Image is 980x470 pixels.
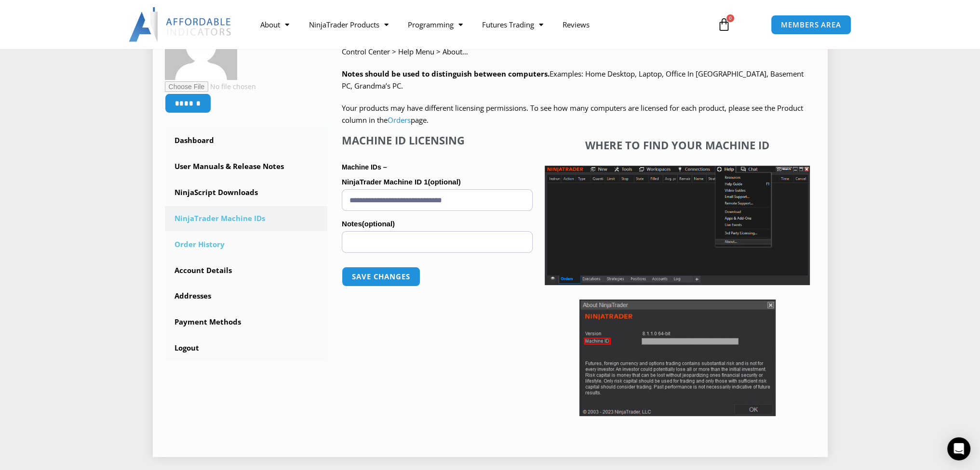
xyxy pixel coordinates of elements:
[726,14,734,22] span: 0
[342,69,804,91] span: Examples: Home Desktop, Laptop, Office In [GEOGRAPHIC_DATA], Basement PC, Grandma’s PC.
[251,13,706,36] nav: Menu
[703,11,745,39] a: 0
[579,300,776,416] img: Screenshot 2025-01-17 114931 | Affordable Indicators – NinjaTrader
[165,154,328,179] a: User Manuals & Release Notes
[781,21,841,28] span: MEMBERS AREA
[165,258,328,283] a: Account Details
[165,128,328,153] a: Dashboard
[388,115,411,125] a: Orders
[299,13,398,36] a: NinjaTrader Products
[165,284,328,309] a: Addresses
[398,13,472,36] a: Programming
[342,175,533,189] label: NinjaTrader Machine ID 1
[472,13,552,36] a: Futures Trading
[342,103,803,125] span: Your products may have different licensing permissions. To see how many computers are licensed fo...
[165,206,328,231] a: NinjaTrader Machine IDs
[165,180,328,205] a: NinjaScript Downloads
[165,232,328,257] a: Order History
[165,336,328,361] a: Logout
[342,163,387,171] strong: Machine IDs –
[165,128,328,361] nav: Account pages
[947,437,970,460] div: Open Intercom Messenger
[545,139,810,151] h4: Where to find your Machine ID
[251,13,299,36] a: About
[428,178,460,186] span: (optional)
[342,134,533,146] h4: Machine ID Licensing
[342,267,420,287] button: Save changes
[129,7,232,42] img: LogoAI | Affordable Indicators – NinjaTrader
[362,220,395,228] span: (optional)
[342,217,533,231] label: Notes
[552,13,599,36] a: Reviews
[165,310,328,335] a: Payment Methods
[342,69,550,78] strong: Notes should be used to distinguish between computers.
[771,15,851,35] a: MEMBERS AREA
[545,166,810,285] img: Screenshot 2025-01-17 1155544 | Affordable Indicators – NinjaTrader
